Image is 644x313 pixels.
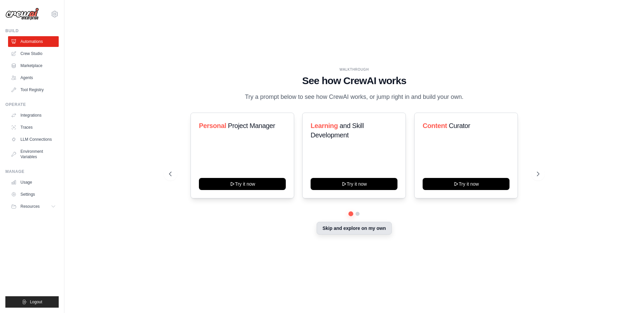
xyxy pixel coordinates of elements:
[199,178,286,190] button: Try it now
[8,122,59,133] a: Traces
[5,169,59,174] div: Manage
[8,84,59,95] a: Tool Registry
[8,146,59,162] a: Environment Variables
[169,75,539,87] h1: See how CrewAI works
[8,189,59,200] a: Settings
[169,67,539,72] div: WALKTHROUGH
[8,177,59,188] a: Usage
[8,72,59,83] a: Agents
[423,122,447,129] span: Content
[311,122,338,129] span: Learning
[5,296,59,308] button: Logout
[8,48,59,59] a: Crew Studio
[5,102,59,107] div: Operate
[228,122,275,129] span: Project Manager
[30,299,42,305] span: Logout
[8,36,59,47] a: Automations
[8,134,59,145] a: LLM Connections
[317,222,391,235] button: Skip and explore on my own
[423,178,509,190] button: Try it now
[5,28,59,34] div: Build
[311,178,397,190] button: Try it now
[241,92,467,102] p: Try a prompt below to see how CrewAI works, or jump right in and build your own.
[8,110,59,121] a: Integrations
[8,60,59,71] a: Marketplace
[449,122,470,129] span: Curator
[8,201,59,212] button: Resources
[199,122,226,129] span: Personal
[20,204,40,209] span: Resources
[5,8,39,20] img: Logo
